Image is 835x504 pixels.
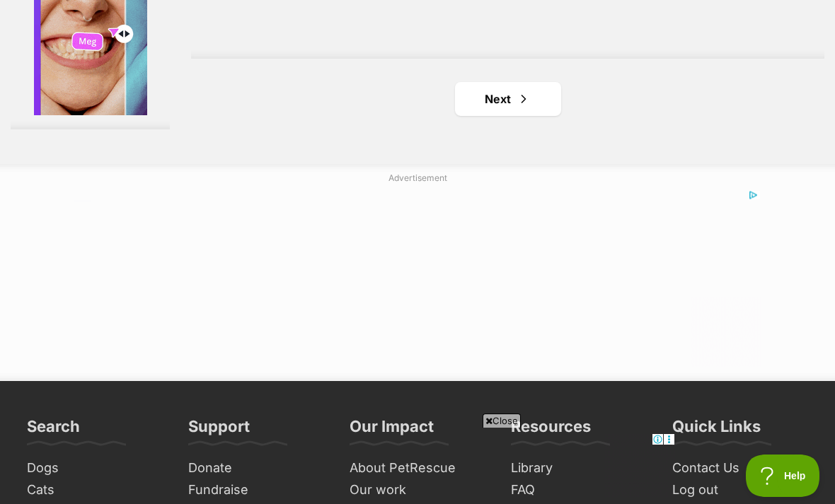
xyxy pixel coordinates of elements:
h3: Resources [511,416,591,445]
iframe: Advertisement [74,190,761,367]
a: Cats [21,479,168,501]
h3: Search [27,416,80,445]
h3: Support [188,416,250,445]
iframe: Help Scout Beacon - Open [746,455,821,497]
span: Close [483,414,521,428]
iframe: Advertisement [160,433,675,497]
h3: Quick Links [672,416,761,445]
a: Contact Us [667,457,814,479]
a: Log out [667,479,814,501]
a: Dogs [21,457,168,479]
h3: Our Impact [350,416,434,445]
nav: Pagination [191,82,824,116]
a: Next page [455,82,561,116]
